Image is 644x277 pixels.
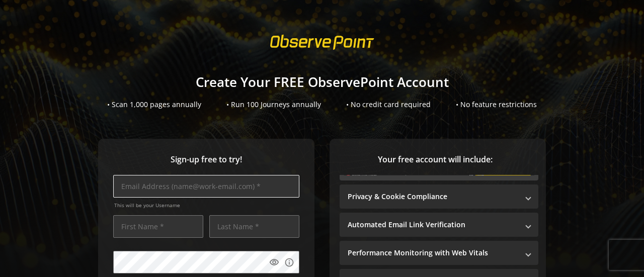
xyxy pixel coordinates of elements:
[348,220,518,230] mat-panel-title: Automated Email Link Verification
[348,192,518,202] mat-panel-title: Privacy & Cookie Compliance
[107,100,201,110] div: • Scan 1,000 pages annually
[340,241,538,265] mat-expansion-panel-header: Performance Monitoring with Web Vitals
[114,202,299,209] span: This will be your Username
[348,248,518,258] mat-panel-title: Performance Monitoring with Web Vitals
[456,100,537,110] div: • No feature restrictions
[226,100,321,110] div: • Run 100 Journeys annually
[113,215,203,238] input: First Name *
[113,175,299,198] input: Email Address (name@work-email.com) *
[284,257,294,267] mat-icon: info
[340,213,538,237] mat-expansion-panel-header: Automated Email Link Verification
[346,100,431,110] div: • No credit card required
[340,184,538,209] mat-expansion-panel-header: Privacy & Cookie Compliance
[340,154,531,165] span: Your free account will include:
[209,215,299,238] input: Last Name *
[269,257,279,267] mat-icon: visibility
[113,154,299,165] span: Sign-up free to try!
